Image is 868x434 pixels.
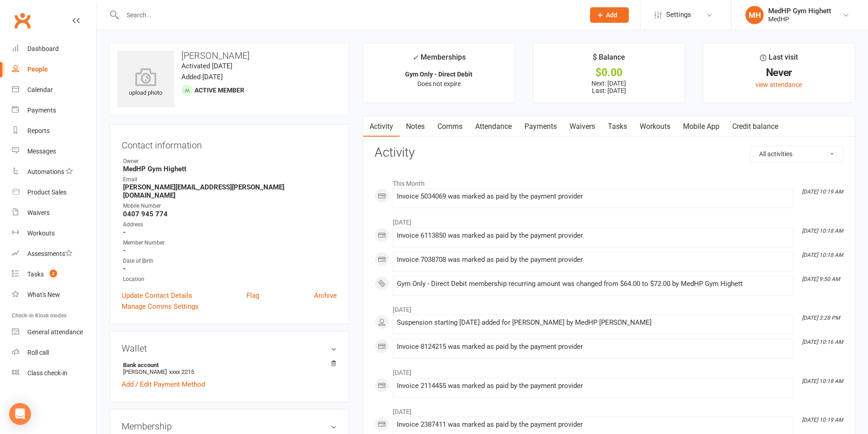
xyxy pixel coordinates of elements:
[412,53,418,62] i: ✓
[123,202,337,210] div: Mobile Number
[12,285,96,305] a: What's New
[541,68,677,77] div: $0.00
[11,9,34,32] a: Clubworx
[397,382,789,390] div: Invoice 2114455 was marked as paid by the payment provider
[590,7,629,23] button: Add
[12,223,96,244] a: Workouts
[181,62,232,70] time: Activated [DATE]
[400,116,431,137] a: Notes
[412,51,466,68] div: Memberships
[27,328,83,336] div: General attendance
[122,360,337,377] li: [PERSON_NAME]
[123,239,337,247] div: Member Number
[12,264,96,285] a: Tasks 2
[123,265,337,273] strong: -
[563,116,601,137] a: Waivers
[27,168,64,175] div: Automations
[120,9,578,21] input: Search...
[12,244,96,264] a: Assessments
[417,80,461,87] span: Does not expire
[802,315,840,321] i: [DATE] 3:28 PM
[122,290,192,301] a: Update Contact Details
[123,275,337,284] div: Location
[802,189,843,195] i: [DATE] 10:19 AM
[768,7,831,15] div: MedHP Gym Highett
[802,339,843,345] i: [DATE] 10:16 AM
[27,230,55,237] div: Workouts
[123,228,337,236] strong: -
[726,116,785,137] a: Credit balance
[397,193,789,200] div: Invoice 5034069 was marked as paid by the payment provider
[122,379,205,390] a: Add / Edit Payment Method
[633,116,677,137] a: Workouts
[123,175,337,184] div: Email
[50,270,57,277] span: 2
[375,146,843,160] h3: Activity
[12,322,96,342] a: General attendance kiosk mode
[181,73,223,81] time: Added [DATE]
[431,116,469,137] a: Comms
[12,203,96,223] a: Waivers
[12,162,96,182] a: Automations
[195,87,244,94] span: Active member
[117,51,341,61] h3: [PERSON_NAME]
[123,362,332,368] strong: Bank account
[27,148,56,155] div: Messages
[363,116,400,137] a: Activity
[12,363,96,383] a: Class kiosk mode
[27,189,67,196] div: Product Sales
[12,59,96,80] a: People
[27,107,56,114] div: Payments
[397,343,789,351] div: Invoice 8124215 was marked as paid by the payment provider
[314,290,337,301] a: Archive
[760,51,798,68] div: Last visit
[397,280,789,288] div: Gym Only - Direct Debit membership recurring amount was changed from $64.00 to $72.00 by MedHP Gy...
[122,137,337,150] h3: Contact information
[601,116,633,137] a: Tasks
[123,183,337,199] strong: [PERSON_NAME][EMAIL_ADDRESS][PERSON_NAME][DOMAIN_NAME]
[123,246,337,255] strong: -
[711,68,847,77] div: Never
[802,378,843,384] i: [DATE] 10:18 AM
[375,363,843,378] li: [DATE]
[745,6,764,24] div: MH
[397,256,789,264] div: Invoice 7038708 was marked as paid by the payment provider
[12,121,96,141] a: Reports
[122,343,337,353] h3: Wallet
[12,141,96,162] a: Messages
[802,276,840,282] i: [DATE] 9:50 AM
[397,421,789,429] div: Invoice 2387411 was marked as paid by the payment provider
[27,291,60,298] div: What's New
[27,45,59,52] div: Dashboard
[518,116,563,137] a: Payments
[12,182,96,203] a: Product Sales
[27,250,72,257] div: Assessments
[397,319,789,327] div: Suspension starting [DATE] added for [PERSON_NAME] by MedHP [PERSON_NAME]
[123,165,337,173] strong: MedHP Gym Highett
[677,116,726,137] a: Mobile App
[9,403,31,425] div: Open Intercom Messenger
[123,257,337,266] div: Date of Birth
[27,127,50,134] div: Reports
[541,80,677,94] p: Next: [DATE] Last: [DATE]
[27,209,50,216] div: Waivers
[123,220,337,229] div: Address
[122,421,337,431] h3: Membership
[27,66,48,73] div: People
[802,228,843,234] i: [DATE] 10:18 AM
[12,100,96,121] a: Payments
[27,271,44,278] div: Tasks
[593,51,625,68] div: $ Balance
[12,342,96,363] a: Roll call
[802,252,843,258] i: [DATE] 10:18 AM
[122,301,199,312] a: Manage Comms Settings
[666,5,691,25] span: Settings
[12,39,96,59] a: Dashboard
[27,86,53,93] div: Calendar
[606,11,617,19] span: Add
[802,417,843,423] i: [DATE] 10:19 AM
[123,210,337,218] strong: 0407 945 774
[375,174,843,189] li: This Month
[375,213,843,227] li: [DATE]
[375,300,843,315] li: [DATE]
